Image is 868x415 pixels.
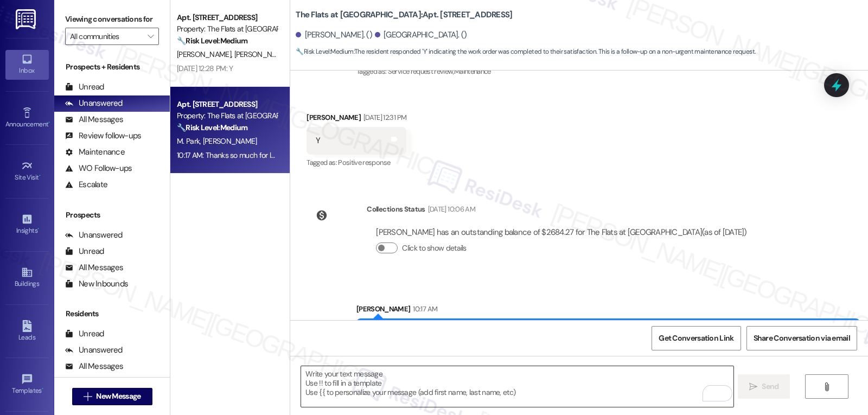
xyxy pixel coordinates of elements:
[65,361,123,372] div: All Messages
[5,157,49,186] a: Site Visit •
[65,246,104,257] div: Unread
[203,136,257,146] span: [PERSON_NAME]
[177,23,277,35] div: Property: The Flats at [GEOGRAPHIC_DATA]
[754,333,850,344] span: Share Conversation via email
[762,381,778,392] span: Send
[5,50,49,79] a: Inbox
[234,49,289,59] span: [PERSON_NAME]
[367,203,425,215] div: Collections Status
[296,29,372,41] div: [PERSON_NAME]. ()
[356,63,860,79] div: Tagged as:
[72,388,152,405] button: New Message
[296,46,755,58] span: : The resident responded 'Y' indicating the work order was completed to their satisfaction. This ...
[749,382,757,391] i: 
[402,242,466,254] label: Click to show details
[65,146,125,158] div: Maintenance
[70,28,142,45] input: All communities
[375,29,467,41] div: [GEOGRAPHIC_DATA]. ()
[5,210,49,239] a: Insights •
[316,135,320,146] div: Y
[738,374,790,399] button: Send
[65,11,159,28] label: Viewing conversations for
[301,366,733,407] textarea: To enrich screen reader interactions, please activate Accessibility in Grammarly extension settings
[177,136,203,146] span: M. Park
[54,308,170,320] div: Residents
[39,172,41,180] span: •
[376,227,746,238] div: [PERSON_NAME] has an outstanding balance of $2684.27 for The Flats at [GEOGRAPHIC_DATA] (as of [D...
[746,326,857,350] button: Share Conversation via email
[177,12,277,23] div: Apt. [STREET_ADDRESS]
[37,225,39,233] span: •
[5,317,49,346] a: Leads
[296,9,512,21] b: The Flats at [GEOGRAPHIC_DATA]: Apt. [STREET_ADDRESS]
[652,326,741,350] button: Get Conversation Link
[307,155,406,170] div: Tagged as:
[54,209,170,221] div: Prospects
[65,114,123,125] div: All Messages
[296,47,353,56] strong: 🔧 Risk Level: Medium
[42,385,43,393] span: •
[822,382,831,391] i: 
[148,32,154,41] i: 
[361,112,406,123] div: [DATE] 12:31 PM
[177,99,277,110] div: Apt. [STREET_ADDRESS]
[177,150,695,160] div: 10:17 AM: Thanks so much for letting us know, [PERSON_NAME]! I’m happy to hear everything was tak...
[338,158,390,167] span: Positive response
[425,203,475,215] div: [DATE] 10:06 AM
[65,278,128,290] div: New Inbounds
[454,67,491,76] span: Maintenance
[177,123,247,132] strong: 🔧 Risk Level: Medium
[177,49,234,59] span: [PERSON_NAME]
[65,130,141,142] div: Review follow-ups
[65,229,123,241] div: Unanswered
[177,36,247,46] strong: 🔧 Risk Level: Medium
[16,9,38,29] img: ResiDesk Logo
[96,391,141,402] span: New Message
[65,262,123,273] div: All Messages
[65,98,123,109] div: Unanswered
[5,263,49,292] a: Buildings
[65,81,104,93] div: Unread
[659,333,733,344] span: Get Conversation Link
[177,63,233,73] div: [DATE] 12:28 PM: Y
[84,392,92,401] i: 
[65,179,107,190] div: Escalate
[5,370,49,399] a: Templates •
[388,67,454,76] span: Service request review ,
[356,303,860,318] div: [PERSON_NAME]
[65,163,132,174] div: WO Follow-ups
[177,110,277,122] div: Property: The Flats at [GEOGRAPHIC_DATA]
[65,344,123,356] div: Unanswered
[48,119,50,126] span: •
[65,328,104,340] div: Unread
[410,303,437,315] div: 10:17 AM
[307,112,406,127] div: [PERSON_NAME]
[54,61,170,73] div: Prospects + Residents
